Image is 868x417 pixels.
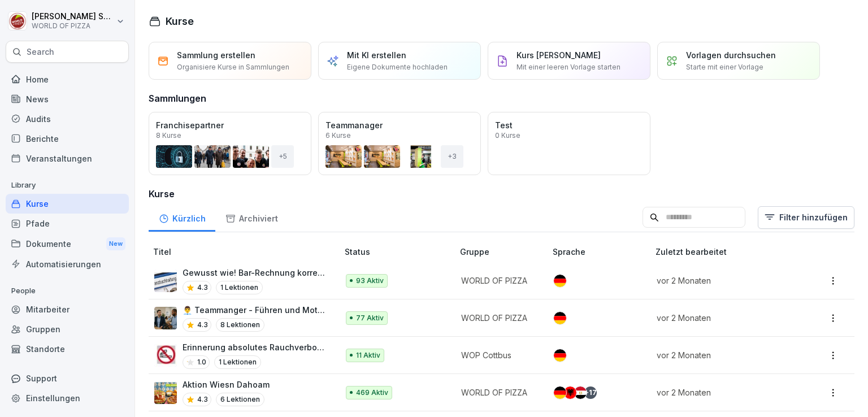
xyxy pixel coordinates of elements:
a: Franchisepartner8 Kurse+5 [149,112,311,175]
button: Filter hinzufügen [758,206,854,229]
p: Franchisepartner [156,119,304,131]
p: Test [495,119,643,131]
a: Einstellungen [6,388,129,408]
p: Sprache [553,246,650,258]
p: 1 Lektionen [216,281,263,294]
p: Search [27,46,54,58]
p: 8 Lektionen [216,318,264,332]
p: 469 Aktiv [356,388,388,398]
p: 4.3 [197,394,208,405]
img: ohhd80l18yea4i55etg45yot.png [154,307,177,329]
p: 1 Lektionen [214,355,261,369]
img: de.svg [554,386,566,399]
p: [PERSON_NAME] Seraphim [32,12,114,21]
h3: Sammlungen [149,92,206,105]
div: + 5 [271,145,294,168]
p: WORLD OF PIZZA [461,312,535,324]
p: 0 Kurse [495,132,520,139]
a: Berichte [6,129,129,149]
a: Automatisierungen [6,254,129,274]
img: hdz75wm9swzuwdvoxjbi6om3.png [154,270,177,292]
p: Sammlung erstellen [177,49,255,61]
img: tlfwtewhtshhigq7h0svolsu.png [154,381,177,404]
p: 4.3 [197,283,208,293]
p: 8 Kurse [156,132,181,139]
p: 6 Lektionen [216,393,264,406]
p: 93 Aktiv [356,276,384,286]
a: Pfade [6,214,129,233]
a: Test0 Kurse [488,112,650,175]
a: Standorte [6,339,129,359]
p: Gewusst wie! Bar-Rechnung korrekt in der Kasse verbuchen. [183,267,327,279]
img: de.svg [554,349,566,362]
p: Aktion Wiesn Dahoam [183,379,270,390]
p: WORLD OF PIZZA [461,275,535,286]
a: Audits [6,109,129,129]
p: WORLD OF PIZZA [32,22,114,30]
a: Veranstaltungen [6,149,129,168]
a: Kurse [6,194,129,214]
p: Mit KI erstellen [347,49,406,61]
p: vor 2 Monaten [657,386,790,398]
p: 11 Aktiv [356,350,380,360]
h3: Kurse [149,187,854,201]
img: eg.svg [574,386,587,399]
p: Zuletzt bearbeitet [656,246,804,258]
a: News [6,89,129,109]
p: 👨‍💼 Teammanger - Führen und Motivation von Mitarbeitern [183,304,327,316]
p: Status [345,246,455,258]
p: Gruppe [460,246,548,258]
a: Mitarbeiter [6,299,129,319]
p: Titel [153,246,340,258]
p: Mit einer leeren Vorlage starten [517,62,620,72]
img: de.svg [554,312,566,324]
div: New [106,237,125,250]
p: Kurs [PERSON_NAME] [517,49,601,61]
div: + 3 [441,145,463,168]
div: Dokumente [6,233,129,254]
div: + 17 [584,386,597,399]
p: vor 2 Monaten [657,349,790,361]
p: 1.0 [197,357,206,367]
a: Teammanager6 Kurse+3 [318,112,481,175]
p: 77 Aktiv [356,313,384,323]
p: WOP Cottbus [461,349,535,361]
h1: Kurse [166,14,194,29]
p: 4.3 [197,320,208,330]
a: Kürzlich [149,203,215,232]
img: al.svg [564,386,576,399]
p: Erinnerung absolutes Rauchverbot im Firmenfahrzeug [183,341,327,353]
p: Eigene Dokumente hochladen [347,62,448,72]
a: Archiviert [215,203,288,232]
a: Home [6,69,129,89]
p: Library [6,176,129,194]
img: pd3gr0k7uzjs8bg588bob4hx.png [154,344,177,367]
p: WORLD OF PIZZA [461,386,535,398]
a: DokumenteNew [6,233,129,254]
p: vor 2 Monaten [657,275,790,286]
img: de.svg [554,275,566,287]
div: Support [6,368,129,388]
p: 6 Kurse [325,132,351,139]
p: Organisiere Kurse in Sammlungen [177,62,289,72]
p: vor 2 Monaten [657,312,790,324]
p: Vorlagen durchsuchen [686,49,776,61]
p: Starte mit einer Vorlage [686,62,763,72]
p: People [6,282,129,300]
a: Gruppen [6,319,129,339]
p: Teammanager [325,119,474,131]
